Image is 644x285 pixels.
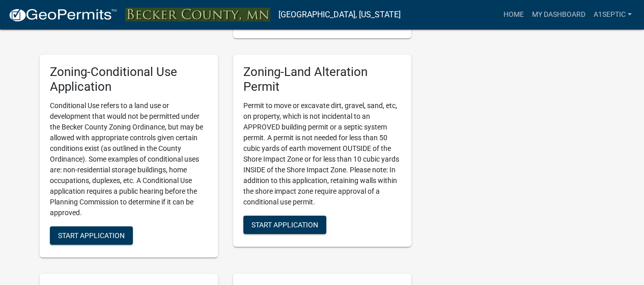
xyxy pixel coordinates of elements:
[50,226,133,245] button: Start Application
[125,8,270,21] img: Becker County, Minnesota
[251,220,318,228] span: Start Application
[58,231,125,239] span: Start Application
[243,65,401,94] h5: Zoning-Land Alteration Permit
[528,5,590,24] a: My Dashboard
[50,100,208,218] p: Conditional Use refers to a land use or development that would not be permitted under the Becker ...
[243,100,401,208] p: Permit to move or excavate dirt, gravel, sand, etc, on property, which is not incidental to an AP...
[50,65,208,94] h5: Zoning-Conditional Use Application
[278,6,401,23] a: [GEOGRAPHIC_DATA], [US_STATE]
[590,5,636,24] a: A1SEPTIC
[243,216,326,234] button: Start Application
[499,5,528,24] a: Home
